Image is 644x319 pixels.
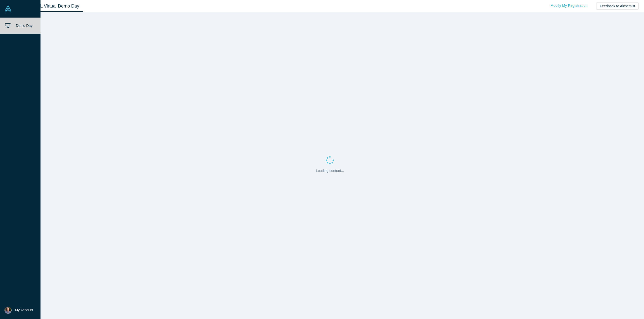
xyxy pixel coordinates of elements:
span: My Account [15,307,33,313]
img: Alchemist Vault Logo [5,5,12,12]
button: Feedback to Alchemist [596,3,639,10]
p: Loading content... [316,168,344,173]
span: Demo Day [16,24,32,28]
a: Modify My Registration [545,1,593,10]
button: My Account [5,307,33,314]
a: Class XL Virtual Demo Day [21,0,83,12]
img: Josh Ewing's Account [5,307,12,314]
